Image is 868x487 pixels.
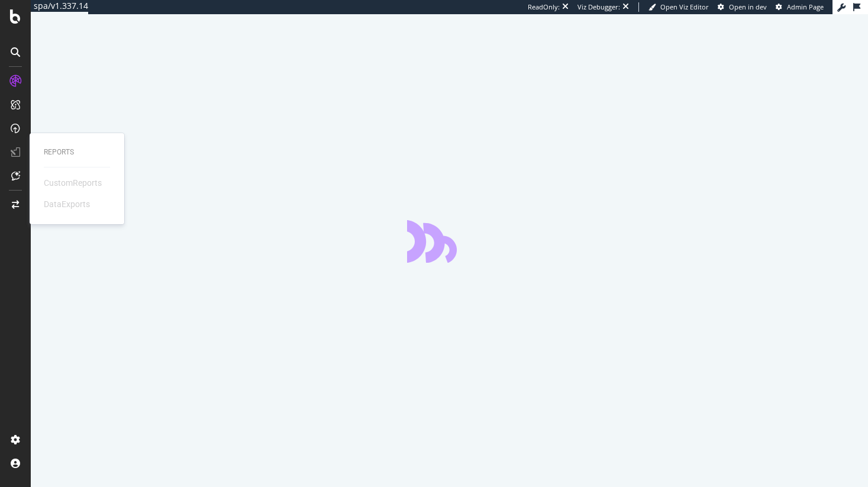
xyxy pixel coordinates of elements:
[729,2,767,11] span: Open in dev
[648,2,709,12] a: Open Viz Editor
[44,198,90,210] div: DataExports
[776,2,824,12] a: Admin Page
[718,2,767,12] a: Open in dev
[44,177,102,189] div: CustomReports
[44,147,110,157] div: Reports
[407,220,492,263] div: animation
[660,2,709,11] span: Open Viz Editor
[528,2,560,12] div: ReadOnly:
[577,2,620,12] div: Viz Debugger:
[787,2,824,11] span: Admin Page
